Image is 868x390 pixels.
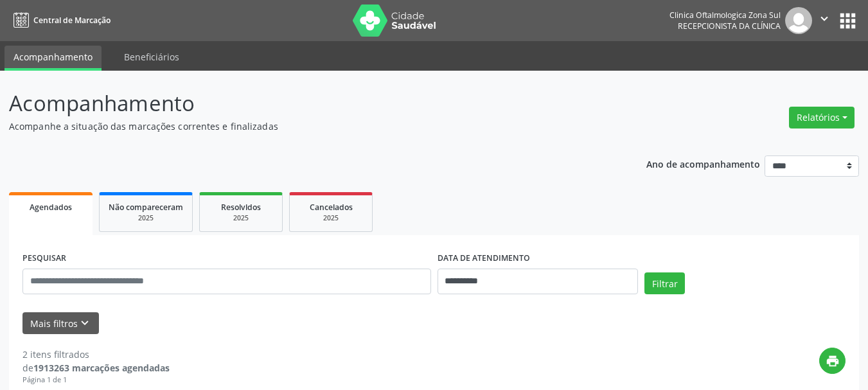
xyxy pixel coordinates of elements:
a: Acompanhamento [4,46,102,71]
span: Resolvidos [221,202,261,213]
span: Não compareceram [109,202,183,213]
button: Relatórios [789,107,855,129]
div: Clinica Oftalmologica Zona Sul [669,10,781,21]
button: Filtrar [644,272,685,294]
p: Ano de acompanhamento [646,155,760,172]
button: apps [837,10,859,32]
strong: 1913263 marcações agendadas [33,362,170,374]
label: PESQUISAR [22,249,66,269]
span: Central de Marcação [33,15,111,26]
div: 2025 [109,213,183,223]
i: print [826,354,840,368]
div: 2 itens filtrados [22,348,170,361]
a: Central de Marcação [9,10,111,31]
p: Acompanhe a situação das marcações correntes e finalizadas [9,120,604,133]
button: Mais filtroskeyboard_arrow_down [22,312,99,335]
div: 2025 [299,213,363,223]
i: keyboard_arrow_down [78,316,92,330]
label: DATA DE ATENDIMENTO [438,249,530,269]
span: Recepcionista da clínica [678,21,781,31]
button:  [812,7,837,34]
button: print [819,348,846,374]
a: Beneficiários [115,46,188,68]
span: Cancelados [310,202,353,213]
div: de [22,361,170,375]
div: 2025 [209,213,273,223]
span: Agendados [30,202,72,213]
p: Acompanhamento [9,87,604,120]
img: img [785,7,812,34]
div: Página 1 de 1 [22,375,170,386]
i:  [817,12,831,26]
